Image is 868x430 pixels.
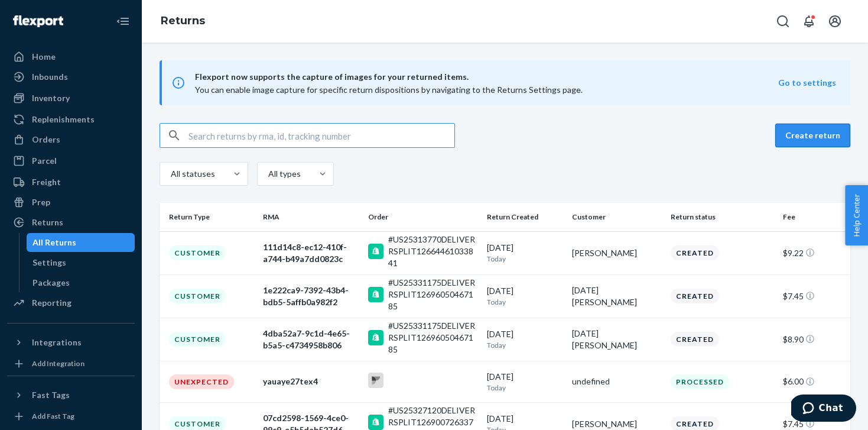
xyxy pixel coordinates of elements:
div: Returns [32,216,63,228]
div: [PERSON_NAME] [572,247,661,259]
a: Add Integration [7,357,135,371]
button: Open notifications [797,9,821,33]
div: [DATE][PERSON_NAME] [572,284,661,308]
a: Freight [7,173,135,192]
a: All Returns [27,233,135,252]
img: Flexport logo [13,15,63,27]
a: Packages [27,273,135,292]
a: Returns [161,14,205,27]
div: Fast Tags [32,389,70,401]
a: Prep [7,193,135,212]
th: Return Created [482,203,568,231]
div: undefined [572,376,661,387]
a: Add Fast Tag [7,409,135,423]
div: Unexpected [169,374,234,389]
div: Customer [169,245,226,260]
div: [DATE] [487,371,563,393]
a: Inventory [7,89,135,108]
div: #US25331175DELIVERRSPLIT12696050467185 [388,320,477,355]
a: Orders [7,130,135,149]
div: Replenishments [32,114,95,125]
div: Prep [32,196,50,208]
th: Fee [778,203,851,231]
a: Home [7,47,135,66]
div: Processed [671,374,729,389]
iframe: Opens a widget where you can chat to one of our agents [791,395,856,424]
div: [DATE] [487,285,563,307]
div: Customer [169,332,226,347]
div: Inbounds [32,71,68,83]
td: $9.22 [778,231,851,274]
button: Open account menu [823,9,847,33]
div: #US25313770DELIVERRSPLIT12664461033841 [388,234,477,269]
a: Parcel [7,151,135,170]
button: Open Search Box [771,9,795,33]
div: Reporting [32,297,71,309]
div: [DATE] [487,328,563,350]
div: Created [671,289,719,303]
div: Created [671,245,719,260]
ol: breadcrumbs [151,4,214,38]
button: Go to settings [778,77,836,89]
th: RMA [258,203,363,231]
div: Freight [32,176,61,188]
input: Search returns by rma, id, tracking number [188,124,454,147]
button: Integrations [7,333,135,352]
div: yauaye27tex4 [263,376,359,387]
div: Settings [32,257,66,269]
a: Inbounds [7,67,135,86]
td: $8.90 [778,318,851,361]
div: Home [32,51,56,63]
a: Returns [7,213,135,232]
button: Fast Tags [7,386,135,405]
p: Today [487,340,563,350]
div: Orders [32,134,60,146]
p: Today [487,383,563,393]
div: Integrations [32,337,82,348]
div: Customer [169,289,226,303]
div: Created [671,332,719,347]
div: [DATE] [487,242,563,264]
div: Parcel [32,155,57,167]
div: Add Fast Tag [32,411,74,421]
a: Settings [27,253,135,272]
p: Today [487,297,563,307]
th: Return status [666,203,778,231]
div: [PERSON_NAME] [572,418,661,430]
a: Reporting [7,293,135,312]
button: Help Center [845,185,868,245]
span: You can enable image capture for specific return dispositions by navigating to the Returns Settin... [195,85,583,95]
p: Today [487,254,563,264]
div: #US25331175DELIVERRSPLIT12696050467185 [388,277,477,312]
th: Order [363,203,482,231]
span: Flexport now supports the capture of images for your returned items. [195,70,778,84]
div: All Returns [32,237,76,248]
div: 4dba52a7-9c1d-4e65-b5a5-c4734958b806 [263,328,359,351]
div: Inventory [32,92,70,104]
div: Add Integration [32,358,84,368]
button: Close Navigation [111,9,135,33]
td: $6.00 [778,361,851,402]
th: Return Type [160,203,258,231]
div: 111d14c8-ec12-410f-a744-b49a7dd0823c [263,241,359,265]
a: Replenishments [7,110,135,129]
div: 1e222ca9-7392-43b4-bdb5-5affb0a982f2 [263,284,359,308]
th: Customer [567,203,666,231]
button: Create return [775,124,850,147]
div: [DATE][PERSON_NAME] [572,328,661,351]
div: All types [268,168,299,180]
td: $7.45 [778,274,851,318]
div: All statuses [171,168,213,180]
div: Packages [32,277,70,289]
